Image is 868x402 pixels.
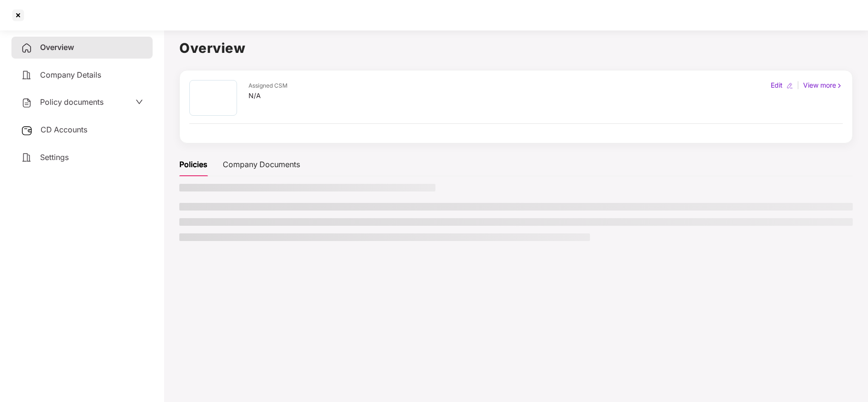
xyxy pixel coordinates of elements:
img: editIcon [786,82,793,89]
div: Edit [769,80,785,90]
div: View more [801,80,845,90]
span: Policy documents [40,97,103,107]
img: svg+xml;base64,PHN2ZyB4bWxucz0iaHR0cDovL3d3dy53My5vcmcvMjAwMC9zdmciIHdpZHRoPSIyNCIgaGVpZ2h0PSIyNC... [21,97,32,109]
img: svg+xml;base64,PHN2ZyB4bWxucz0iaHR0cDovL3d3dy53My5vcmcvMjAwMC9zdmciIHdpZHRoPSIyNCIgaGVpZ2h0PSIyNC... [21,152,32,163]
span: Company Details [40,70,101,80]
div: Assigned CSM [248,81,288,90]
div: | [795,80,801,90]
span: Settings [40,152,69,162]
span: CD Accounts [41,125,87,134]
img: svg+xml;base64,PHN2ZyB4bWxucz0iaHR0cDovL3d3dy53My5vcmcvMjAwMC9zdmciIHdpZHRoPSIyNCIgaGVpZ2h0PSIyNC... [21,42,32,54]
img: svg+xml;base64,PHN2ZyB4bWxucz0iaHR0cDovL3d3dy53My5vcmcvMjAwMC9zdmciIHdpZHRoPSIyNCIgaGVpZ2h0PSIyNC... [21,70,32,81]
span: down [135,98,143,106]
span: Overview [40,42,74,52]
img: rightIcon [836,82,843,89]
div: Company Documents [223,159,300,171]
div: N/A [248,90,288,101]
h1: Overview [179,38,853,59]
img: svg+xml;base64,PHN2ZyB3aWR0aD0iMjUiIGhlaWdodD0iMjQiIHZpZXdCb3g9IjAgMCAyNSAyNCIgZmlsbD0ibm9uZSIgeG... [21,125,33,136]
div: Policies [179,159,207,171]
